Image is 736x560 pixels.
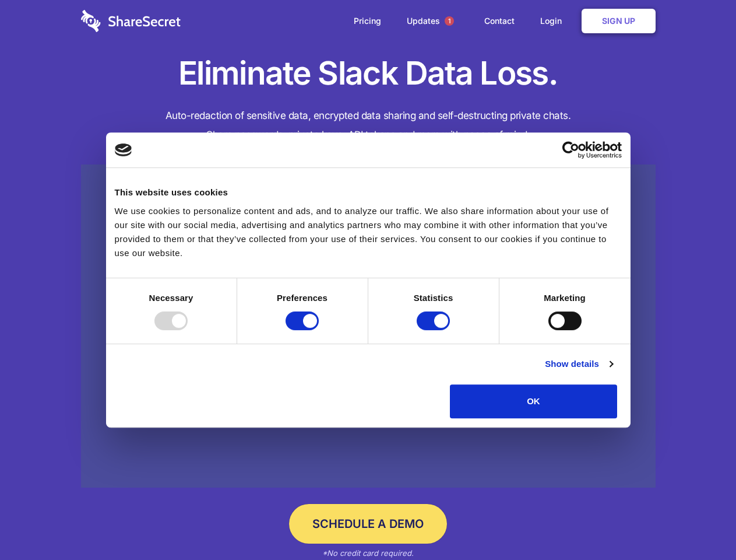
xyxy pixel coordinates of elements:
strong: Statistics [414,293,453,303]
h1: Eliminate Slack Data Loss. [81,52,656,94]
strong: Marketing [544,293,586,303]
strong: Preferences [277,293,327,303]
span: 1 [445,16,454,26]
button: OK [450,384,617,418]
div: This website uses cookies [115,185,622,199]
a: Contact [473,3,526,39]
a: Wistia video thumbnail [81,164,656,488]
img: logo [115,143,132,156]
div: We use cookies to personalize content and ads, and to analyze our traffic. We also share informat... [115,204,622,260]
a: Schedule a Demo [289,504,447,544]
img: logo-wordmark-white-trans-d4663122ce5f474addd5e946df7df03e33cb6a1c49d2221995e7729f52c070b2.svg [81,10,181,32]
strong: Necessary [149,293,193,303]
a: Sign Up [582,9,656,33]
a: Usercentrics Cookiebot - opens in a new window [520,141,622,159]
a: Login [529,3,579,39]
h4: Auto-redaction of sensitive data, encrypted data sharing and self-destructing private chats. Shar... [81,106,656,145]
a: Pricing [342,3,393,39]
a: Show details [545,357,612,371]
em: *No credit card required. [322,548,414,558]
